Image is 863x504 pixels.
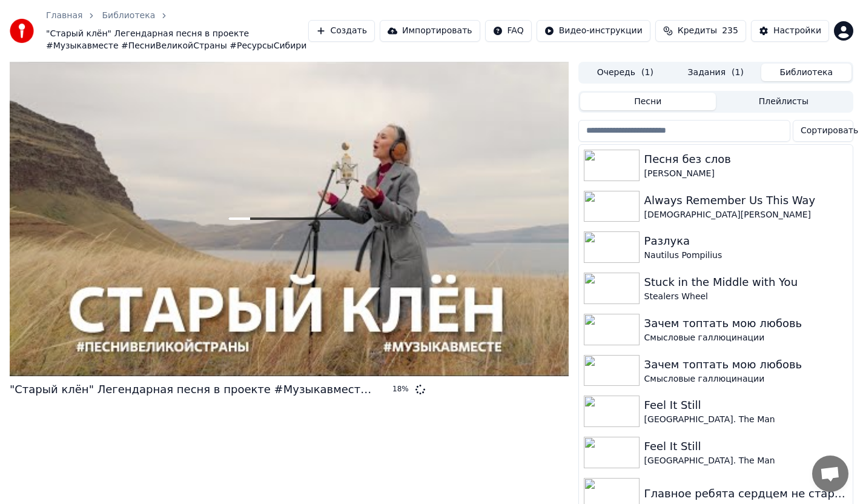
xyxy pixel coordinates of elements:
[644,192,848,209] div: Always Remember Us This Way
[670,64,761,81] button: Задания
[644,168,848,180] div: [PERSON_NAME]
[46,28,308,52] span: "Старый клён" Легендарная песня в проекте #Музыкавместе #ПесниВеликойСтраны #РесурсыСибири
[644,373,848,385] div: Смысловые галлюцинации
[812,456,848,492] div: Открытый чат
[761,64,851,81] button: Библиотека
[10,19,34,43] img: youka
[580,64,670,81] button: Очередь
[644,356,848,373] div: Зачем топтать мою любовь
[392,385,411,394] div: 18 %
[46,10,82,22] a: Главная
[644,315,848,332] div: Зачем топтать мою любовь
[644,233,848,250] div: Разлука
[308,20,375,42] button: Создать
[732,67,744,79] span: ( 1 )
[801,125,858,137] span: Сортировать
[485,20,532,42] button: FAQ
[644,332,848,344] div: Смысловые галлюцинации
[644,414,848,426] div: [GEOGRAPHIC_DATA]. The Man
[716,93,851,110] button: Плейлисты
[537,20,650,42] button: Видео-инструкции
[644,250,848,262] div: Nautilus Pompilius
[644,209,848,221] div: [DEMOGRAPHIC_DATA][PERSON_NAME]
[644,485,848,502] div: Главное ребята сердцем не стареть
[380,20,480,42] button: Импортировать
[773,25,821,37] div: Настройки
[10,381,373,398] div: "Старый клён" Легендарная песня в проекте #Музыкавместе #ПесниВеликойСтраны #РесурсыСибири
[644,151,848,168] div: Песня без слов
[644,455,848,467] div: [GEOGRAPHIC_DATA]. The Man
[644,438,848,455] div: Feel It Still
[644,291,848,303] div: Stealers Wheel
[644,274,848,291] div: Stuck in the Middle with You
[751,20,829,42] button: Настройки
[644,397,848,414] div: Feel It Still
[102,10,155,22] a: Библиотека
[655,20,746,42] button: Кредиты235
[722,25,738,37] span: 235
[46,10,308,52] nav: breadcrumb
[678,25,717,37] span: Кредиты
[641,67,653,79] span: ( 1 )
[580,93,716,110] button: Песни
